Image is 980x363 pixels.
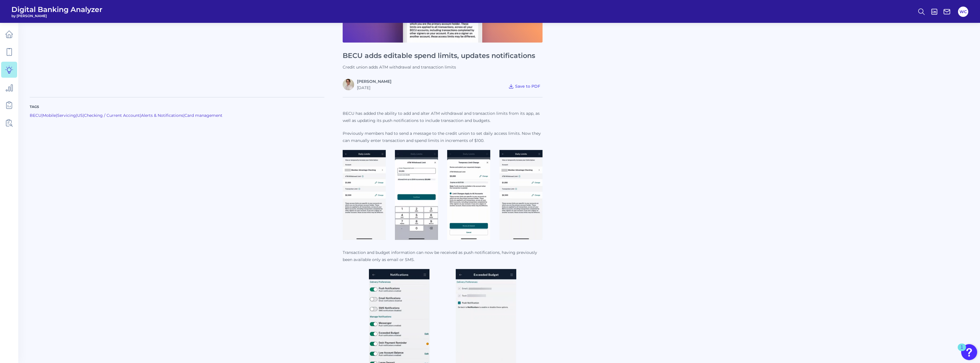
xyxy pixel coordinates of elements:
p: Previously members had to send a message to the credit union to set daily access limits. Now they... [343,130,543,144]
a: Mobile [43,113,56,118]
button: Open Resource Center, 1 new notification [961,344,977,360]
p: Tags [30,104,324,109]
span: | [76,113,77,118]
a: [PERSON_NAME] [357,79,391,84]
img: MIchael McCaw [343,79,354,90]
button: Save to PDF [506,82,543,90]
a: Checking / Current Account [84,113,140,118]
div: 1 [961,347,963,355]
span: | [56,113,57,118]
a: Card management [184,113,222,118]
span: | [83,113,84,118]
p: Credit union adds ATM withdrawal and transaction limits [343,65,543,70]
span: by [PERSON_NAME] [11,14,103,18]
button: WC [958,7,968,17]
span: | [140,113,141,118]
div: [DATE] [357,85,391,90]
span: | [183,113,184,118]
a: BECU [30,113,41,118]
img: BECU-Daily-Limits-04.png [447,150,490,240]
span: | [41,113,43,118]
img: BECU-Daily-Limits-03.png [395,150,438,240]
span: Save to PDF [515,84,540,89]
a: Alerts & Notifications [141,113,183,118]
img: BECU-Daily-Limits-08.png [499,150,543,240]
h1: BECU adds editable spend limits, updates notifications [343,52,543,60]
a: US [77,113,83,118]
p: Transaction and budget information can now be received as push notifications, having previously b... [343,249,543,263]
span: Digital Banking Analyzer [11,5,103,14]
img: BECU-Daily-Limits-01.png [343,150,386,240]
a: Servicing [57,113,76,118]
p: BECU has added the ability to add and alter ATM withdrawal and transaction limits from its app, a... [343,110,543,124]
